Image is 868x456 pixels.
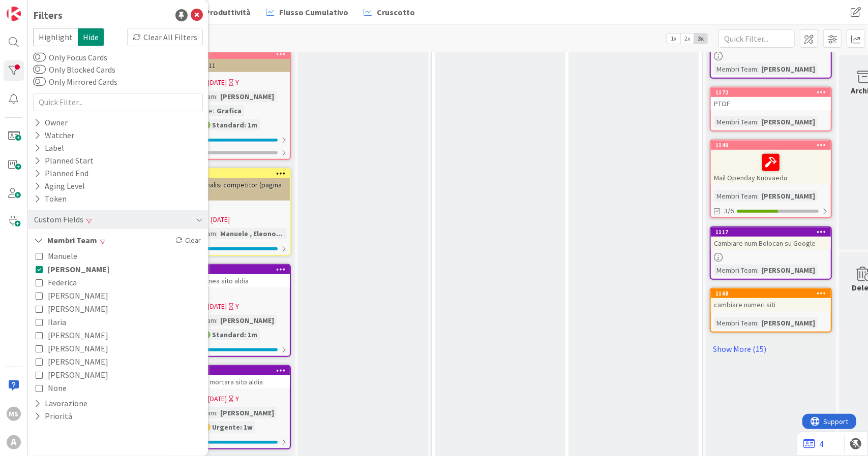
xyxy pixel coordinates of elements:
[33,63,115,76] label: Only Blocked Cards
[127,28,203,46] div: Clear All Filters
[48,249,77,263] span: Manuele
[36,355,108,368] button: [PERSON_NAME]
[170,50,290,72] div: 428Cartellina 0-11
[170,178,290,201] div: Ricerca e analisi competitor (pagina IG)
[174,51,290,58] div: 428
[710,341,832,357] a: Show More (15)
[48,276,77,289] span: Federica
[757,317,759,329] span: :
[216,315,218,326] span: :
[714,116,757,127] div: Membri Team
[711,289,831,298] div: 1168
[711,227,831,237] div: 1117
[694,34,708,44] span: 3x
[759,63,818,75] div: [PERSON_NAME]
[759,190,818,202] div: [PERSON_NAME]
[36,342,108,355] button: [PERSON_NAME]
[33,8,63,23] div: Filters
[33,129,75,142] div: Watcher
[211,214,230,225] span: [DATE]
[199,329,260,340] div: 🟢 Standard: 1m
[218,228,285,239] div: Manuele , Eleono...
[48,315,66,329] span: Ilaria
[48,355,108,368] span: [PERSON_NAME]
[36,329,108,342] button: [PERSON_NAME]
[279,6,348,18] span: Flusso Cumulativo
[33,213,84,226] div: Custom Fields
[36,289,108,302] button: [PERSON_NAME]
[7,435,21,449] div: A
[216,228,218,239] span: :
[33,76,117,88] label: Only Mirrored Cards
[170,242,290,255] div: 0/1
[714,317,757,329] div: Membri Team
[170,366,290,375] div: 290
[711,141,831,150] div: 1140
[216,407,218,418] span: :
[803,438,823,450] a: 4
[36,276,77,289] button: Federica
[711,141,831,184] div: 1140Mail Openday Nuovaedu
[174,170,290,177] div: 814
[715,142,831,149] div: 1140
[36,302,108,315] button: [PERSON_NAME]
[7,7,21,21] img: Visit kanbanzone.com
[715,229,831,236] div: 1117
[711,88,831,97] div: 1172
[7,407,21,421] div: MS
[174,266,290,273] div: 472
[170,169,290,201] div: 814Ricerca e analisi competitor (pagina IG)
[48,342,108,355] span: [PERSON_NAME]
[214,105,244,116] div: Grafica
[218,315,277,326] div: [PERSON_NAME]
[170,343,290,356] div: 0/1
[208,394,227,404] span: [DATE]
[48,263,109,276] span: [PERSON_NAME]
[711,227,831,250] div: 1117Cambiare num Bolocan su Google
[377,6,415,18] span: Cruscotto
[78,28,104,46] span: Hide
[33,397,88,410] button: Lavorazione
[714,265,757,276] div: Membri Team
[216,91,218,102] span: :
[711,298,831,311] div: cambiare numeri siti
[711,97,831,110] div: PTOF
[33,51,107,63] label: Only Focus Cards
[33,64,46,75] button: Only Blocked Cards
[48,289,108,302] span: [PERSON_NAME]
[36,315,66,329] button: Ilaria
[199,119,260,131] div: 🟢 Standard: 1m
[260,3,354,21] a: Flusso Cumulativo
[170,436,290,448] div: 0/1
[757,190,759,202] span: :
[33,192,68,205] div: Token
[170,375,290,388] div: pagina nido mortara sito aldia
[235,77,239,88] div: Y
[33,77,46,87] button: Only Mirrored Cards
[33,93,203,111] input: Quick Filter...
[235,394,239,404] div: Y
[680,34,694,44] span: 2x
[170,265,290,274] div: 472
[170,265,290,287] div: 472Scheda Albinea sito aldia
[724,206,734,216] span: 3/6
[357,3,421,21] a: Cruscotto
[33,167,89,180] div: Planned End
[48,368,108,381] span: [PERSON_NAME]
[36,249,77,263] button: Manuele
[48,302,108,315] span: [PERSON_NAME]
[33,142,65,154] div: Label
[36,381,67,395] button: None
[759,317,818,329] div: [PERSON_NAME]
[33,154,95,167] div: Planned Start
[199,421,255,433] div: 🟡 Urgente: 1w
[21,2,46,14] span: Support
[170,134,290,146] div: 0/1
[33,116,69,129] div: Owner
[208,301,227,312] span: [DATE]
[757,116,759,127] span: :
[36,263,109,276] button: [PERSON_NAME]
[170,50,290,59] div: 428
[33,52,46,62] button: Only Focus Cards
[170,59,290,72] div: Cartellina 0-11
